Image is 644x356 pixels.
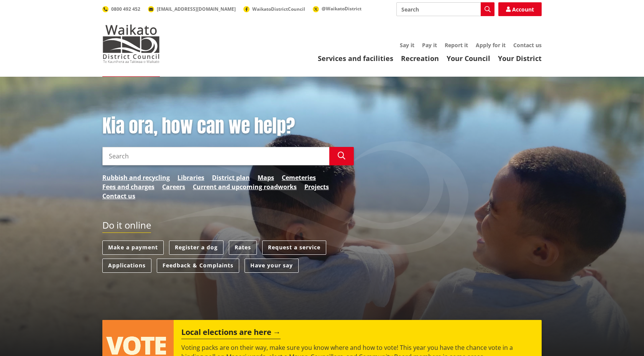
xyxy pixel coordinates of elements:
[243,6,305,12] a: WaikatoDistrictCouncil
[102,25,160,63] img: Waikato District Council - Te Kaunihera aa Takiwaa o Waikato
[181,328,281,339] h2: Local elections are here
[258,173,274,182] a: Maps
[169,241,223,255] a: Register a dog
[102,182,154,191] a: Fees and charges
[102,147,329,165] input: Search input
[102,241,164,255] a: Make a payment
[162,182,185,191] a: Careers
[513,41,542,49] a: Contact us
[447,54,490,63] a: Your Council
[445,41,468,49] a: Report it
[252,6,305,12] span: WaikatoDistrictCouncil
[401,54,439,63] a: Recreation
[212,173,250,182] a: District plan
[102,173,170,182] a: Rubbish and recycling
[313,5,361,12] a: @WaikatoDistrict
[304,182,329,191] a: Projects
[157,6,236,12] span: [EMAIL_ADDRESS][DOMAIN_NAME]
[193,182,297,191] a: Current and upcoming roadworks
[245,259,299,273] a: Have your say
[102,115,354,137] h1: Kia ora, how can we help?
[102,191,135,201] a: Contact us
[102,259,151,273] a: Applications
[282,173,316,182] a: Cemeteries
[322,5,361,12] span: @WaikatoDistrict
[229,241,257,255] a: Rates
[102,6,140,12] a: 0800 492 452
[476,41,506,49] a: Apply for it
[157,259,239,273] a: Feedback & Complaints
[102,220,151,233] h2: Do it online
[498,2,542,16] a: Account
[498,54,542,63] a: Your District
[111,6,140,12] span: 0800 492 452
[422,41,437,49] a: Pay it
[177,173,204,182] a: Libraries
[148,6,236,12] a: [EMAIL_ADDRESS][DOMAIN_NAME]
[396,2,495,16] input: Search input
[400,41,414,49] a: Say it
[262,241,326,255] a: Request a service
[318,54,393,63] a: Services and facilities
